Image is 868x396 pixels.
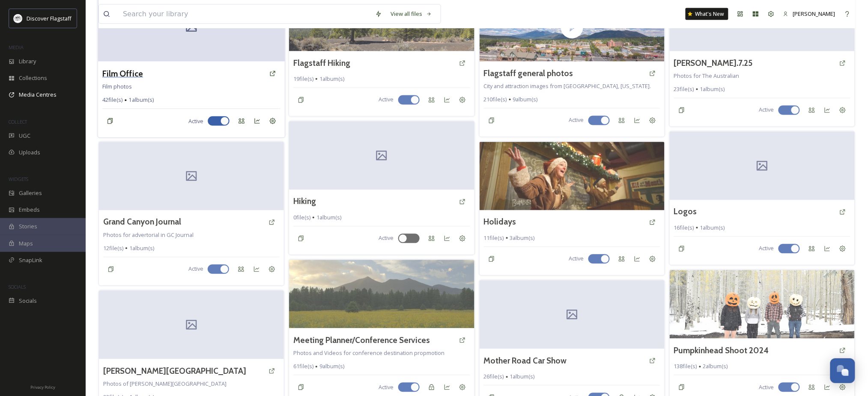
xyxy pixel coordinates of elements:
span: 12 file(s) [103,245,123,253]
span: 61 file(s) [293,363,313,371]
span: 19 file(s) [293,75,313,83]
a: View all files [386,6,436,22]
span: 210 file(s) [484,96,507,104]
span: Socials [19,297,37,305]
span: Active [379,234,394,242]
span: 9 album(s) [319,363,344,371]
span: Active [188,117,203,125]
img: North%20Pole%20Experience%2002_Elf%20U_2017%20Credit%20NPX-Discover%2520Flagstaff.jpg [480,142,665,210]
img: Untitled%20design%20(1).png [14,14,22,23]
span: Embeds [19,206,40,214]
span: Active [188,265,203,273]
img: DSC_0540.JPG [670,270,855,339]
a: Flagstaff general photos [484,67,573,80]
span: Uploads [19,148,40,157]
span: 1 album(s) [700,86,725,94]
span: SnapLink [19,256,42,264]
span: Active [759,245,774,253]
span: Film photos [102,83,132,90]
a: Pumpkinhead Shoot 2024 [674,345,769,357]
span: Discover Flagstaff [27,15,72,22]
button: Open Chat [830,358,855,383]
span: Photos for The Australian [674,72,740,80]
span: 23 file(s) [674,86,694,94]
span: 11 file(s) [484,234,504,242]
a: Holidays [484,216,516,228]
span: 26 file(s) [484,373,504,381]
span: 3 album(s) [510,234,535,242]
span: Active [379,96,394,104]
span: 2 album(s) [703,363,728,371]
span: Collections [19,74,47,82]
a: Meeting Planner/Conference Services [293,334,430,347]
span: Active [379,384,394,392]
span: 1 album(s) [129,96,154,104]
a: Flagstaff Hiking [293,57,350,69]
span: 16 file(s) [674,224,694,232]
span: 1 album(s) [316,214,341,222]
span: Maps [19,239,33,248]
span: Active [759,106,774,114]
span: 138 file(s) [674,363,697,371]
span: 42 file(s) [102,96,122,104]
span: 0 file(s) [293,214,310,222]
span: Media Centres [19,91,57,99]
a: Privacy Policy [30,381,55,392]
span: Library [19,57,36,65]
span: Photos of [PERSON_NAME][GEOGRAPHIC_DATA] [103,380,227,388]
a: Grand Canyon Journal [103,216,181,228]
span: Galleries [19,189,42,197]
span: Active [569,116,584,124]
span: Photos for advertorial in GC Journal [103,231,194,239]
a: Film Office [102,67,143,80]
a: Mother Road Car Show [484,355,567,367]
span: SOCIALS [9,284,26,290]
span: Privacy Policy [30,384,55,390]
span: Stories [19,222,37,231]
a: [PERSON_NAME].7.25 [674,57,753,69]
a: [PERSON_NAME] [779,6,840,22]
a: Hiking [293,195,316,208]
span: Active [759,384,774,392]
span: WIDGETS [9,176,28,182]
span: City and attraction images from [GEOGRAPHIC_DATA], [US_STATE]. [484,83,651,90]
a: Logos [674,206,697,218]
span: MEDIA [9,44,24,50]
span: COLLECT [9,118,27,125]
span: [PERSON_NAME] [793,10,835,18]
span: 9 album(s) [513,96,538,104]
a: What's New [686,8,728,20]
span: UGC [19,132,30,140]
span: Photos and Videos for conference destination propmotion [293,349,444,357]
span: 1 album(s) [700,224,725,232]
img: f0abac01-75b5-40c8-bb15-f56499e86b34.jpg [289,260,474,328]
input: Search your library [119,5,371,24]
span: 1 album(s) [319,75,344,83]
span: Active [569,255,584,263]
span: 1 album(s) [510,373,535,381]
a: [PERSON_NAME][GEOGRAPHIC_DATA] [103,365,246,378]
span: 1 album(s) [129,245,154,253]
